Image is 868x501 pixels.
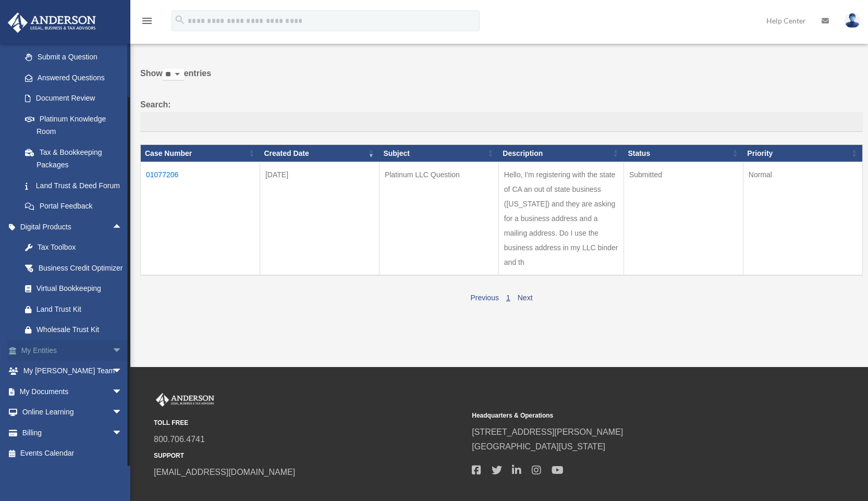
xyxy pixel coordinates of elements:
[743,144,862,162] th: Priority: activate to sort column ascending
[15,299,138,320] a: Land Trust Kit
[15,47,133,68] a: Submit a Question
[15,175,133,196] a: Land Trust & Deed Forum
[15,278,138,299] a: Virtual Bookkeeping
[624,144,743,162] th: Status: activate to sort column ascending
[154,393,216,407] img: Anderson Advisors Platinum Portal
[379,162,498,276] td: Platinum LLC Question
[141,144,260,162] th: Case Number: activate to sort column ascending
[36,303,125,316] div: Land Trust Kit
[140,112,863,132] input: Search:
[260,144,379,162] th: Created Date: activate to sort column ascending
[163,69,184,81] select: Showentries
[154,435,205,444] a: 800.706.4741
[7,216,138,237] a: Digital Productsarrow_drop_up
[506,294,510,302] a: 1
[498,162,624,276] td: Hello, I'm registering with the state of CA an out of state business ([US_STATE]) and they are as...
[112,361,133,382] span: arrow_drop_down
[472,427,623,436] a: [STREET_ADDRESS][PERSON_NAME]
[743,162,862,276] td: Normal
[518,294,533,302] a: Next
[472,410,783,421] small: Headquarters & Operations
[36,241,125,254] div: Tax Toolbox
[379,144,498,162] th: Subject: activate to sort column ascending
[15,237,138,258] a: Tax Toolbox
[154,468,295,476] a: [EMAIL_ADDRESS][DOMAIN_NAME]
[7,443,138,464] a: Events Calendar
[141,162,260,276] td: 01077206
[845,13,860,28] img: User Pic
[112,381,133,402] span: arrow_drop_down
[141,15,153,27] i: menu
[7,402,138,423] a: Online Learningarrow_drop_down
[154,418,464,429] small: TOLL FREE
[470,294,498,302] a: Previous
[141,18,153,27] a: menu
[140,66,863,91] label: Show entries
[7,381,138,402] a: My Documentsarrow_drop_down
[15,258,138,278] a: Business Credit Optimizer
[112,402,133,423] span: arrow_drop_down
[260,162,379,276] td: [DATE]
[36,262,125,275] div: Business Credit Optimizer
[36,282,125,295] div: Virtual Bookkeeping
[15,108,133,142] a: Platinum Knowledge Room
[7,340,138,361] a: My Entitiesarrow_drop_down
[15,142,133,175] a: Tax & Bookkeeping Packages
[112,216,133,238] span: arrow_drop_up
[15,196,133,217] a: Portal Feedback
[15,320,138,340] a: Wholesale Trust Kit
[15,67,128,88] a: Answered Questions
[624,162,743,276] td: Submitted
[174,14,186,26] i: search
[154,450,464,461] small: SUPPORT
[140,97,863,132] label: Search:
[15,88,133,109] a: Document Review
[7,361,138,382] a: My [PERSON_NAME] Teamarrow_drop_down
[5,13,99,33] img: Anderson Advisors Platinum Portal
[112,422,133,444] span: arrow_drop_down
[498,144,624,162] th: Description: activate to sort column ascending
[7,422,138,443] a: Billingarrow_drop_down
[472,442,605,451] a: [GEOGRAPHIC_DATA][US_STATE]
[36,323,125,336] div: Wholesale Trust Kit
[112,340,133,361] span: arrow_drop_down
